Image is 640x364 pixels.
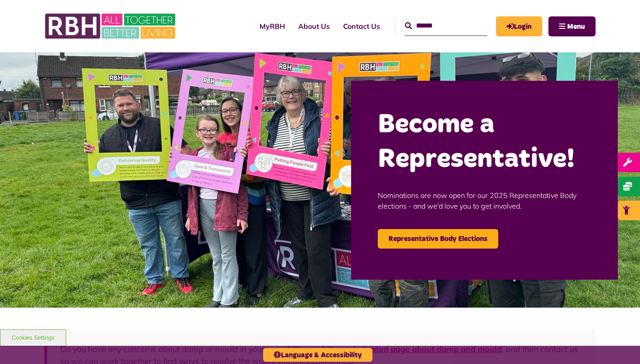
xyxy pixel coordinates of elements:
[496,16,542,36] a: MyRBH
[253,14,292,38] a: MyRBH
[600,324,640,364] iframe: Netcall Web Assistant for live chat
[378,177,591,225] p: Nominations are now open for our 2025 Representative Body elections - and we'd love you to get in...
[567,23,585,30] span: Menu
[336,14,387,38] a: Contact Us
[44,9,178,44] img: RBH
[292,14,336,38] a: About Us
[317,344,502,354] a: visit our dedicated page about damp and mould
[378,229,498,249] a: Representative Body Elections
[263,348,372,362] button: Language & Accessibility
[548,16,596,36] button: Navigation
[378,107,591,177] h2: Become a Representative!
